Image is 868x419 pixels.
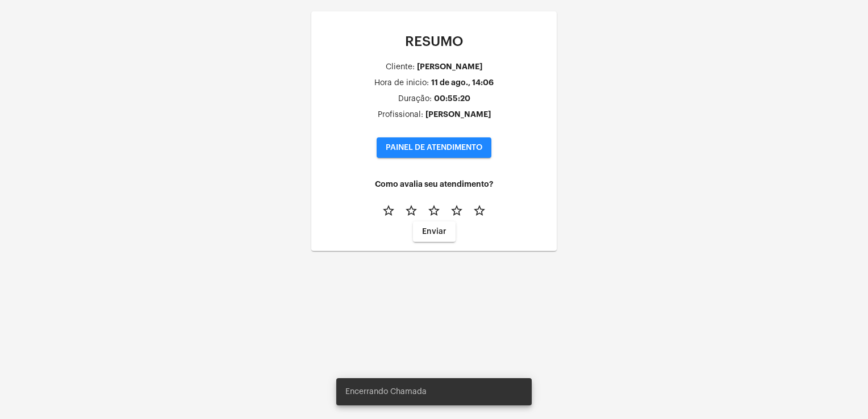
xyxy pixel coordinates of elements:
[398,95,432,103] div: Duração:
[413,221,456,242] button: Enviar
[386,144,482,152] span: PAINEL DE ATENDIMENTO
[345,386,427,397] span: Encerrando Chamada
[320,180,548,188] h4: Como avalia seu atendimento?
[386,63,415,72] div: Cliente:
[425,110,491,119] div: [PERSON_NAME]
[473,204,486,217] mat-icon: star_border
[377,137,491,158] button: PAINEL DE ATENDIMENTO
[431,78,494,87] div: 11 de ago., 14:06
[422,228,446,236] span: Enviar
[378,111,423,119] div: Profissional:
[320,34,548,49] p: RESUMO
[404,204,418,217] mat-icon: star_border
[450,204,464,217] mat-icon: star_border
[374,79,429,87] div: Hora de inicio:
[417,62,482,71] div: [PERSON_NAME]
[382,204,395,217] mat-icon: star_border
[434,94,470,103] div: 00:55:20
[427,204,441,217] mat-icon: star_border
